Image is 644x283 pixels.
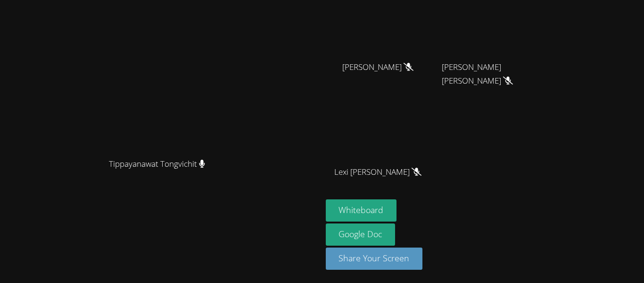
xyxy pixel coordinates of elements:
span: Tippayanawat Tongvichit [109,157,205,171]
button: Whiteboard [326,199,397,222]
a: Google Doc [326,223,396,246]
span: Lexi [PERSON_NAME] [334,165,421,179]
button: Share Your Screen [326,248,423,270]
span: [PERSON_NAME] [PERSON_NAME] [442,60,546,88]
span: [PERSON_NAME] [342,60,413,74]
